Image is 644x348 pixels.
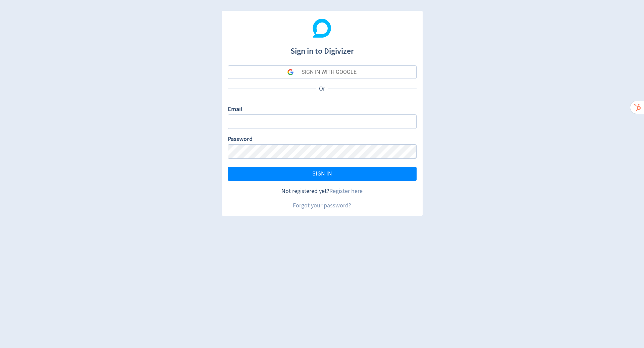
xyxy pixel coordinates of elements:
label: Password [228,135,253,144]
label: Email [228,105,243,114]
div: Not registered yet? [228,187,417,195]
a: Forgot your password? [293,202,351,209]
span: SIGN IN [312,171,332,177]
button: SIGN IN WITH GOOGLE [228,65,417,79]
img: Digivizer Logo [313,19,331,38]
p: Hi [PERSON_NAME] 👋🏽 Looking for performance insights? How can I help? [12,18,99,24]
p: Message from Hugo, sent 10h ago [12,24,99,31]
h1: Sign in to Digivizer [228,40,417,57]
a: Register here [329,187,363,195]
button: SIGN IN [228,167,417,181]
p: Or [316,85,328,93]
div: SIGN IN WITH GOOGLE [302,65,357,79]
